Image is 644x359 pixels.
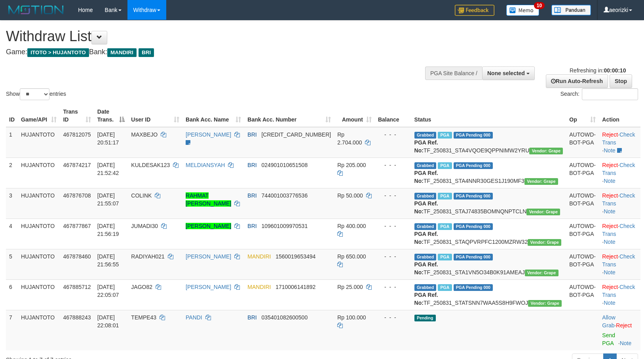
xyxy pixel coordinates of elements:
img: panduan.png [551,5,591,15]
span: Marked by aeorizki [438,254,452,260]
span: None selected [487,70,525,76]
a: PANDI [186,314,202,321]
td: HUJANTOTO [18,188,60,218]
td: HUJANTOTO [18,158,60,188]
a: Note [604,239,616,245]
label: Search: [560,88,638,100]
td: 7 [6,310,18,350]
span: [DATE] 21:56:55 [97,253,119,268]
h1: Withdraw List [6,28,422,44]
label: Show entries [6,88,66,100]
td: AUTOWD-BOT-PGA [566,279,599,310]
span: Copy 035401082600500 to clipboard [261,314,308,321]
span: JAGO82 [131,284,152,290]
div: - - - [378,283,408,291]
td: TF_250831_STA4VQOE9QPPNIMW2YRU [411,127,566,158]
th: Action [599,104,640,127]
span: BRI [247,314,256,321]
img: Button%20Memo.svg [506,5,540,16]
a: Check Trans [602,162,635,176]
span: BRI [247,131,256,138]
span: 467877867 [63,223,91,229]
th: Balance [375,104,411,127]
span: [DATE] 21:55:07 [97,192,119,207]
span: 467878460 [63,253,91,260]
span: Rp 50.000 [337,192,363,199]
span: BRI [247,162,256,168]
span: Marked by aeorizki [438,193,452,199]
span: Rp 2.704.000 [337,131,362,146]
td: AUTOWD-BOT-PGA [566,218,599,249]
span: MANDIRI [107,48,137,57]
td: TF_250831_STA1VN5O34B0K91AMEAJ [411,249,566,279]
td: 4 [6,218,18,249]
span: 467876708 [63,192,91,199]
span: · [602,314,616,329]
a: Check Trans [602,131,635,146]
a: Note [604,300,616,306]
div: - - - [378,222,408,230]
a: [PERSON_NAME] [186,284,231,290]
button: None selected [482,66,535,80]
img: Feedback.jpg [455,5,494,16]
span: Grabbed [414,254,437,260]
td: HUJANTOTO [18,249,60,279]
span: Pending [414,315,436,321]
td: AUTOWD-BOT-PGA [566,158,599,188]
span: [DATE] 20:51:17 [97,131,119,146]
span: Vendor URL: https://settle31.1velocity.biz [525,270,559,276]
span: Grabbed [414,193,437,199]
span: PGA Pending [454,254,493,260]
span: COLINK [131,192,152,199]
a: Send PGA [602,332,615,346]
span: [DATE] 21:52:42 [97,162,119,176]
span: PGA Pending [454,162,493,169]
a: Reject [602,131,618,138]
span: 467874217 [63,162,91,168]
span: Copy 109601009970531 to clipboard [261,223,308,229]
span: BRI [139,48,154,57]
b: PGA Ref. No: [414,170,438,184]
a: Reject [616,322,632,329]
input: Search: [582,88,638,100]
span: PGA Pending [454,223,493,230]
span: Rp 100.000 [337,314,366,321]
select: Showentries [20,88,49,100]
span: TEMPE43 [131,314,156,321]
a: Note [620,340,632,346]
span: JUMADI30 [131,223,158,229]
a: Check Trans [602,253,635,268]
a: Note [604,208,616,215]
a: Allow Grab [602,314,615,329]
span: MANDIRI [247,284,271,290]
td: 1 [6,127,18,158]
a: Check Trans [602,223,635,237]
span: PGA Pending [454,193,493,199]
td: HUJANTOTO [18,310,60,350]
td: · [599,310,640,350]
a: Note [604,147,616,154]
b: PGA Ref. No: [414,261,438,275]
th: User ID: activate to sort column ascending [128,104,182,127]
a: Note [604,178,616,184]
span: Copy 379201035794533 to clipboard [261,131,331,138]
td: TF_250831_STAJ74835BOMNQNPTCLN [411,188,566,218]
td: · · [599,188,640,218]
span: Copy 1560019653494 to clipboard [275,253,315,260]
span: [DATE] 21:56:19 [97,223,119,237]
th: ID [6,104,18,127]
td: TF_250831_STA4NNR30GES1J190MF3 [411,158,566,188]
a: Reject [602,192,618,199]
div: - - - [378,313,408,321]
span: MAXBEJO [131,131,158,138]
th: Date Trans.: activate to sort column descending [94,104,128,127]
span: Marked by aeorizki [438,162,452,169]
span: [DATE] 22:05:07 [97,284,119,298]
th: Bank Acc. Number: activate to sort column ascending [244,104,334,127]
span: Vendor URL: https://settle31.1velocity.biz [528,239,561,246]
span: Vendor URL: https://settle31.1velocity.biz [528,300,562,307]
a: Check Trans [602,192,635,207]
td: 2 [6,158,18,188]
span: Vendor URL: https://settle31.1velocity.biz [524,178,558,185]
td: · · [599,279,640,310]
